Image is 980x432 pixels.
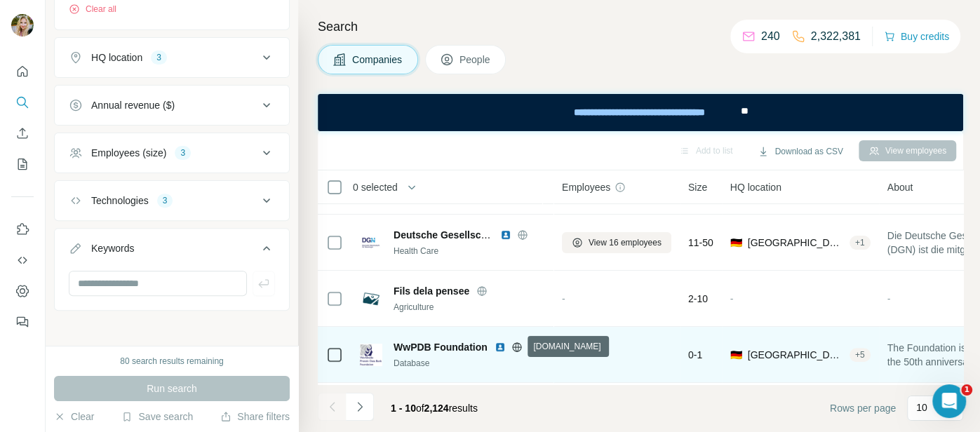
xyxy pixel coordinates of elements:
[391,403,478,414] span: results
[748,348,844,362] span: [GEOGRAPHIC_DATA], Borken
[11,217,34,242] button: Use Surfe on LinkedIn
[562,349,565,360] span: -
[11,121,34,146] button: Enrich CSV
[394,340,488,354] span: WwPDB Foundation
[157,194,173,207] div: 3
[11,90,34,115] button: Search
[730,236,742,250] span: 🇩🇪
[391,403,416,414] span: 1 - 10
[416,403,424,414] span: of
[811,28,861,45] p: 2,322,381
[352,53,403,67] span: Companies
[961,384,972,396] span: 1
[220,410,290,424] button: Share filters
[761,28,780,45] p: 240
[932,384,966,418] iframe: Intercom live chat
[360,344,382,366] img: Logo of WwPDB Foundation
[748,141,852,162] button: Download as CSV
[850,236,871,249] div: + 1
[850,349,871,361] div: + 5
[91,241,134,255] div: Keywords
[54,410,94,424] button: Clear
[360,231,382,254] img: Logo of Deutsche Gesellschaft für Neurologie e.V.
[55,41,289,74] button: HQ location3
[151,51,167,64] div: 3
[55,136,289,170] button: Employees (size)3
[394,284,469,298] span: Fils dela pensee
[562,293,565,304] span: -
[830,401,896,415] span: Rows per page
[360,288,382,310] img: Logo of Fils dela pensee
[91,98,175,112] div: Annual revenue ($)
[11,278,34,304] button: Dashboard
[887,180,913,194] span: About
[730,348,742,362] span: 🇩🇪
[121,410,193,424] button: Save search
[11,309,34,335] button: Feedback
[69,3,116,15] button: Clear all
[394,229,588,241] span: Deutsche Gesellschaft für Neurologie e.V.
[730,293,734,304] span: -
[318,17,963,36] h4: Search
[346,393,374,421] button: Navigate to next page
[11,248,34,273] button: Use Surfe API
[748,236,844,250] span: [GEOGRAPHIC_DATA], [GEOGRAPHIC_DATA]
[688,180,707,194] span: Size
[318,94,963,131] iframe: Banner
[55,231,289,271] button: Keywords
[887,293,891,304] span: -
[55,184,289,217] button: Technologies3
[884,27,949,46] button: Buy credits
[424,403,449,414] span: 2,124
[120,355,223,367] div: 80 search results remaining
[11,59,34,84] button: Quick start
[688,292,708,306] span: 2-10
[91,194,149,208] div: Technologies
[688,236,713,250] span: 11-50
[394,301,545,313] div: Agriculture
[495,342,506,353] img: LinkedIn logo
[459,53,492,67] span: People
[562,180,610,194] span: Employees
[11,14,34,36] img: Avatar
[500,229,511,241] img: LinkedIn logo
[55,88,289,122] button: Annual revenue ($)
[562,232,671,253] button: View 16 employees
[175,147,191,159] div: 3
[688,348,702,362] span: 0-1
[11,151,34,177] button: My lists
[394,245,545,257] div: Health Care
[353,180,398,194] span: 0 selected
[589,236,662,249] span: View 16 employees
[730,180,781,194] span: HQ location
[916,400,927,414] p: 10
[91,146,166,160] div: Employees (size)
[91,50,142,65] div: HQ location
[394,357,545,370] div: Database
